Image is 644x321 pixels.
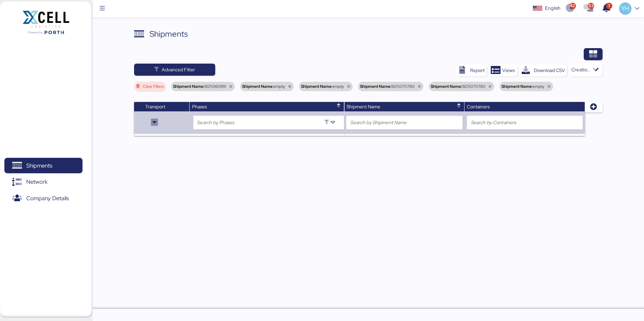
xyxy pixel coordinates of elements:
button: Menu [97,3,108,14]
span: Advanced Filter [162,66,195,74]
span: SI25060619 [204,84,226,88]
span: SI25070760 [462,84,485,88]
span: Shipment Name: [242,84,273,88]
button: Advanced Filter [134,64,216,76]
button: Download CSV [520,64,567,76]
input: Search by Shipment Name [350,118,458,127]
span: Phases [192,104,207,110]
div: English [545,5,560,12]
a: Network [4,174,83,190]
span: Clear Filters [143,84,164,88]
div: Report [470,66,485,74]
span: Shipment Name: [431,84,462,88]
span: Shipment Name: [502,84,533,88]
button: Views [489,64,517,76]
input: Search by Containers [471,118,579,127]
span: Containers [467,104,490,110]
span: empty [533,84,544,88]
div: Download CSV [534,66,565,74]
div: Shipments [150,28,188,40]
button: Report [456,64,486,76]
span: empty [273,84,285,88]
span: YH [621,4,629,13]
span: Company Details [26,193,69,203]
span: Shipments [26,161,52,171]
a: Company Details [4,190,83,206]
span: Shipment Name: [360,84,391,88]
span: Views [502,66,515,74]
span: Shipment Name: [173,84,204,88]
span: Network [26,177,47,187]
span: Shipment Name [347,104,380,110]
span: empty [332,84,344,88]
a: Shipments [4,158,83,173]
span: SI25070760 [391,84,415,88]
span: Transport [145,104,165,110]
span: Shipment Name: [301,84,332,88]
